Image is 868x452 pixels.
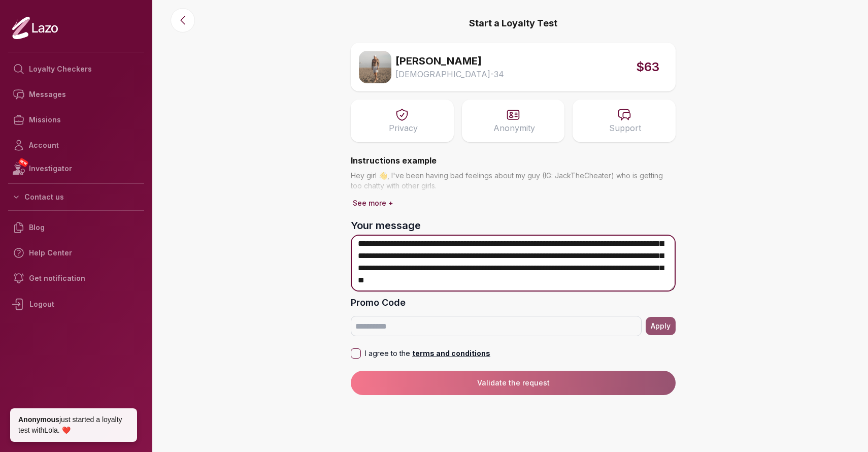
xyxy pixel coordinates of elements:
a: Help Center [8,240,144,266]
a: Missions [8,107,144,133]
span: NEW [18,157,29,168]
p: Privacy [389,122,418,134]
button: See more + [351,196,395,210]
label: Promo Code [351,296,676,310]
p: terms and conditions [410,348,490,359]
a: Messages [8,82,144,107]
p: Anonymity [493,122,535,134]
p: Support [609,122,641,134]
a: Blog [8,215,144,240]
p: I agree to the [365,348,490,359]
a: NEWInvestigator [8,158,144,179]
h4: Instructions example [351,154,676,167]
div: Logout [8,291,144,317]
span: [PERSON_NAME] [395,54,482,68]
a: Loyalty Checkers [8,56,144,82]
button: Contact us [8,188,144,206]
label: Your message [351,218,676,233]
span: $63 [636,59,659,75]
a: Account [8,133,144,158]
p: Start a Loyalty Test [351,16,676,30]
span: [DEMOGRAPHIC_DATA] - 34 [395,68,504,80]
a: Get notification [8,266,144,291]
img: b10d8b60-ea59-46b8-b99e-30469003c990 [359,51,391,83]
